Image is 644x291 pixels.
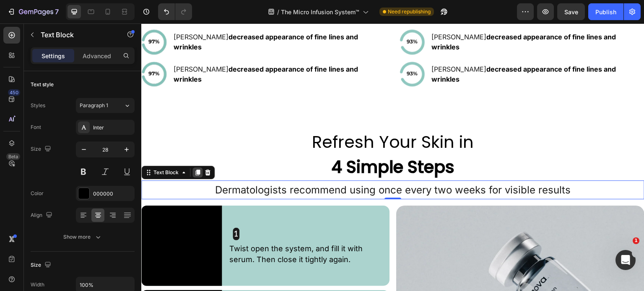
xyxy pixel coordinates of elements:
iframe: Design area [141,23,644,291]
div: Size [31,144,53,155]
div: Color [31,190,44,197]
div: Align [31,210,54,221]
strong: 4 Simple Steps [190,132,314,155]
div: Text style [31,81,54,88]
span: Twist open the system, and fill it with serum. Then close it tightly again. [88,221,221,240]
div: Undo/Redo [158,3,192,20]
img: gempages_579988209967039060-374fe7e5-840a-4715-98f3-e5d0f10fadd3.png [258,38,283,64]
p: Text Block [41,30,112,40]
button: Publish [588,3,623,20]
div: Show more [63,233,102,241]
span: Save [564,8,578,15]
button: Save [557,3,585,20]
button: 7 [3,3,62,20]
span: Dermatologists recommend using once every two weeks for visible results [74,160,429,173]
div: Font [31,124,41,131]
span: The Micro Infusion System™ [281,8,359,16]
span: Need republishing [388,8,431,15]
p: Settings [42,52,65,60]
span: / [277,8,279,16]
div: Inter [93,124,132,131]
div: Size [31,260,53,271]
div: Publish [595,8,616,16]
button: Paragraph 1 [76,98,135,113]
span: Paragraph 1 [80,102,108,109]
iframe: Intercom live chat [615,250,636,270]
div: Text Block [10,145,39,153]
div: Beta [6,153,20,160]
strong: decreased appearance of fine lines and wrinkles [291,41,475,60]
h2: 1 [91,204,98,217]
span: 1 [633,237,639,244]
span: [PERSON_NAME] [291,41,345,50]
div: Width [31,281,44,288]
button: Show more [31,229,135,245]
p: Advanced [83,52,111,60]
p: 7 [55,7,59,17]
div: 450 [8,89,20,96]
div: Styles [31,102,45,109]
div: 000000 [93,190,132,198]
